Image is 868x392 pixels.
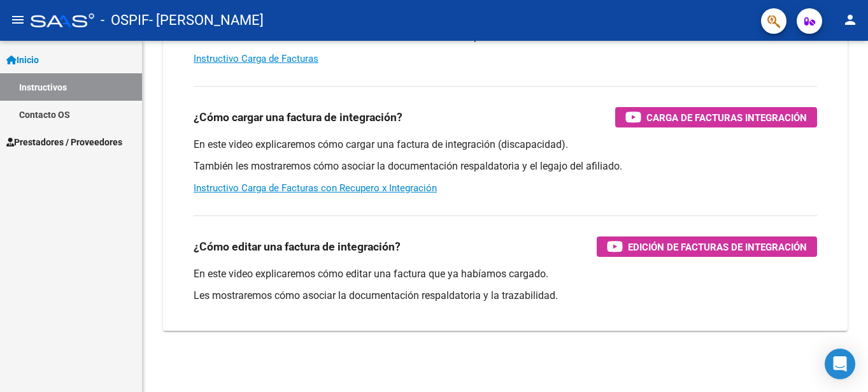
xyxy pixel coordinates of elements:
[149,6,264,34] span: - [PERSON_NAME]
[194,267,817,281] p: En este video explicaremos cómo editar una factura que ya habíamos cargado.
[194,108,402,126] h3: ¿Cómo cargar una factura de integración?
[194,138,817,152] p: En este video explicaremos cómo cargar una factura de integración (discapacidad).
[615,107,817,127] button: Carga de Facturas Integración
[194,182,437,194] a: Instructivo Carga de Facturas con Recupero x Integración
[843,12,858,27] mat-icon: person
[628,239,807,255] span: Edición de Facturas de integración
[825,349,855,379] div: Open Intercom Messenger
[10,12,25,27] mat-icon: menu
[646,110,807,126] span: Carga de Facturas Integración
[597,236,817,257] button: Edición de Facturas de integración
[194,238,401,256] h3: ¿Cómo editar una factura de integración?
[6,53,39,67] span: Inicio
[194,159,817,173] p: También les mostraremos cómo asociar la documentación respaldatoria y el legajo del afiliado.
[194,289,817,303] p: Les mostraremos cómo asociar la documentación respaldatoria y la trazabilidad.
[101,6,149,34] span: - OSPIF
[6,135,122,149] span: Prestadores / Proveedores
[194,53,318,64] a: Instructivo Carga de Facturas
